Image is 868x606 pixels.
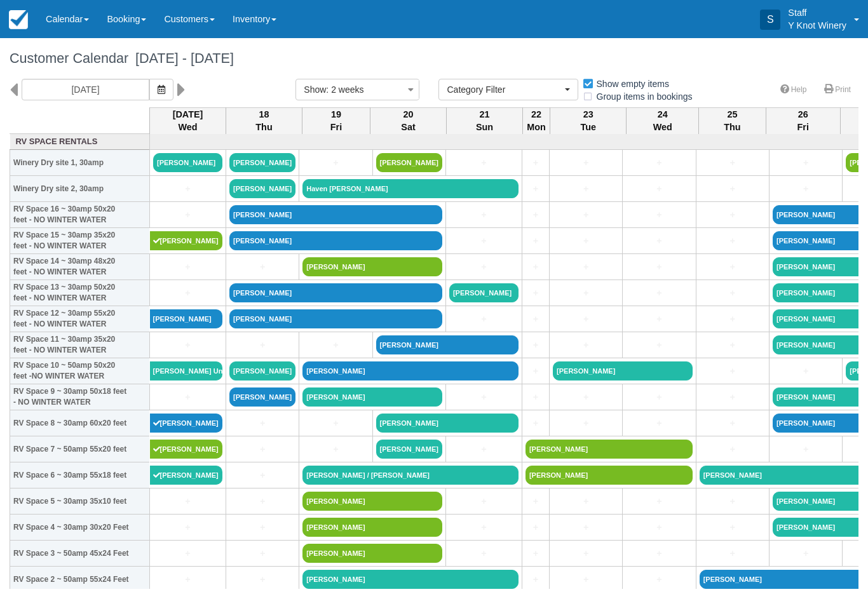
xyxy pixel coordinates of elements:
[526,156,546,170] a: +
[553,391,619,404] a: +
[526,234,546,248] a: +
[817,81,858,99] a: Print
[229,179,295,198] a: [PERSON_NAME]
[10,51,858,66] h1: Customer Calendar
[626,495,692,508] a: +
[766,107,840,134] th: 26 Fri
[302,466,519,485] a: [PERSON_NAME] / [PERSON_NAME]
[229,521,295,534] a: +
[553,495,619,508] a: +
[153,547,222,560] a: +
[153,573,222,586] a: +
[449,283,519,302] a: [PERSON_NAME]
[553,339,619,352] a: +
[526,182,546,196] a: +
[10,150,150,176] th: Winery Dry site 1, 30amp
[376,153,442,172] a: [PERSON_NAME]
[150,440,223,459] a: [PERSON_NAME]
[302,257,442,276] a: [PERSON_NAME]
[302,443,369,456] a: +
[370,107,447,134] th: 20 Sat
[627,107,699,134] th: 24 Wed
[550,107,627,134] th: 23 Tue
[10,541,150,567] th: RV Space 3 ~ 50amp 45x24 Feet
[229,495,295,508] a: +
[229,231,442,250] a: [PERSON_NAME]
[449,260,519,274] a: +
[150,466,223,485] a: [PERSON_NAME]
[553,156,619,170] a: +
[553,234,619,248] a: +
[553,417,619,430] a: +
[229,547,295,560] a: +
[326,84,363,95] span: : 2 weeks
[150,107,226,134] th: [DATE] Wed
[553,286,619,300] a: +
[700,547,766,560] a: +
[10,410,150,436] th: RV Space 8 ~ 30amp 60x20 feet
[526,547,546,560] a: +
[302,156,369,170] a: +
[10,176,150,202] th: Winery Dry site 2, 30amp
[700,260,766,274] a: +
[553,521,619,534] a: +
[153,260,222,274] a: +
[626,260,692,274] a: +
[700,286,766,300] a: +
[10,280,150,306] th: RV Space 13 ~ 30amp 50x20 feet - NO WINTER WATER
[626,208,692,222] a: +
[376,440,442,459] a: [PERSON_NAME]
[302,570,519,589] a: [PERSON_NAME]
[526,286,546,300] a: +
[553,208,619,222] a: +
[773,365,839,378] a: +
[553,313,619,326] a: +
[626,313,692,326] a: +
[153,521,222,534] a: +
[150,361,223,380] a: [PERSON_NAME] Unites
[526,391,546,404] a: +
[526,339,546,352] a: +
[526,365,546,378] a: +
[153,286,222,300] a: +
[229,469,295,482] a: +
[700,313,766,326] a: +
[153,391,222,404] a: +
[626,521,692,534] a: +
[10,462,150,488] th: RV Space 6 ~ 30amp 55x18 feet
[229,361,295,380] a: [PERSON_NAME]
[626,286,692,300] a: +
[302,179,519,198] a: Haven [PERSON_NAME]
[449,313,519,326] a: +
[153,339,222,352] a: +
[626,182,692,196] a: +
[13,136,147,148] a: RV Space Rentals
[449,156,519,170] a: +
[304,84,326,95] span: Show
[700,443,766,456] a: +
[700,521,766,534] a: +
[449,443,519,456] a: +
[10,436,150,462] th: RV Space 7 ~ 50amp 55x20 feet
[523,107,550,134] th: 22 Mon
[582,87,701,106] label: Group items in bookings
[700,391,766,404] a: +
[10,202,150,228] th: RV Space 16 ~ 30amp 50x20 feet - NO WINTER WATER
[526,417,546,430] a: +
[553,182,619,196] a: +
[553,573,619,586] a: +
[229,260,295,274] a: +
[302,339,369,352] a: +
[438,79,578,100] button: Category Filter
[760,10,780,30] div: S
[229,387,295,407] a: [PERSON_NAME]
[773,182,839,196] a: +
[626,417,692,430] a: +
[700,182,766,196] a: +
[700,417,766,430] a: +
[302,544,442,563] a: [PERSON_NAME]
[447,83,562,96] span: Category Filter
[302,518,442,537] a: [PERSON_NAME]
[10,358,150,384] th: RV Space 10 ~ 50amp 50x20 feet -NO WINTER WATER
[153,495,222,508] a: +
